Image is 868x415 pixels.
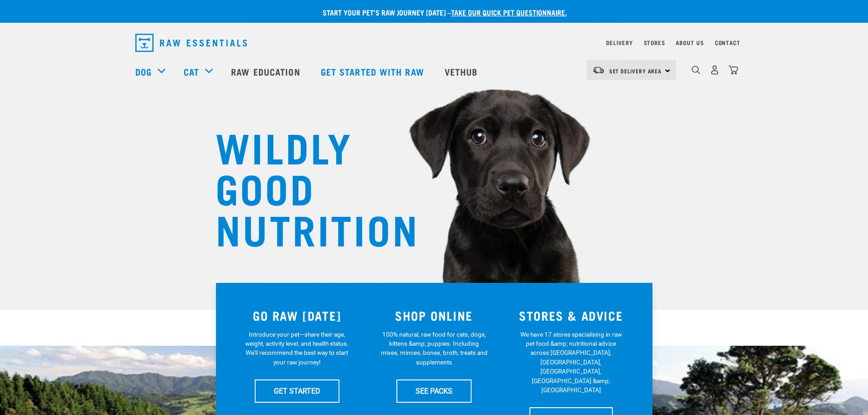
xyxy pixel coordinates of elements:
[508,308,634,323] h3: STORES & ADVICE
[676,41,704,44] a: About Us
[234,308,360,323] h3: GO RAW [DATE]
[184,65,199,78] a: Cat
[135,65,152,78] a: Dog
[518,330,625,395] p: We have 17 stores specialising in raw pet food &amp; nutritional advice across [GEOGRAPHIC_DATA],...
[715,41,740,44] a: Contact
[312,53,436,90] a: Get started with Raw
[606,41,632,44] a: Delivery
[592,66,605,74] img: van-moving.png
[692,66,700,74] img: home-icon-1@2x.png
[128,30,740,56] nav: dropdown navigation
[644,41,665,44] a: Stores
[255,379,339,402] a: GET STARTED
[609,69,662,72] span: Set Delivery Area
[216,125,398,248] h1: WILDLY GOOD NUTRITION
[243,330,350,367] p: Introduce your pet—share their age, weight, activity level, and health status. We'll recommend th...
[451,10,567,14] a: take our quick pet questionnaire.
[135,34,247,52] img: Raw Essentials Logo
[222,53,311,90] a: Raw Education
[396,379,472,402] a: SEE PACKS
[729,65,738,75] img: home-icon@2x.png
[380,330,488,367] p: 100% natural, raw food for cats, dogs, kittens &amp; puppies. Including mixes, minces, bones, bro...
[710,65,719,75] img: user.png
[371,308,497,323] h3: SHOP ONLINE
[436,53,489,90] a: Vethub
